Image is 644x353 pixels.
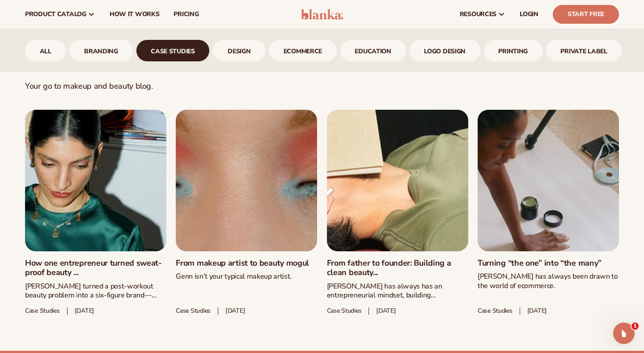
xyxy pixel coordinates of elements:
div: 2 / 9 [69,40,132,61]
a: Private Label [546,40,622,61]
span: pricing [174,11,199,18]
a: From father to founder: Building a clean beauty... [327,258,468,278]
span: How It Works [110,11,160,18]
span: 1 [631,323,639,330]
a: case studies [136,40,210,61]
p: Your go to makeup and beauty blog. [25,81,619,91]
img: logo [301,9,343,20]
span: Case studies [478,307,513,315]
a: Turning “the one” into “the many” [478,258,619,268]
div: 1 / 9 [25,40,66,61]
a: From makeup artist to beauty mogul [176,258,317,268]
a: logo design [410,40,480,61]
span: LOGIN [520,11,538,18]
span: Case studies [176,307,211,315]
div: 9 / 9 [546,40,622,61]
iframe: Intercom live chat [613,323,635,344]
div: 4 / 9 [213,40,265,61]
span: resources [460,11,496,18]
div: 8 / 9 [484,40,542,61]
a: ecommerce [269,40,337,61]
div: 3 / 9 [136,40,210,61]
div: 5 / 9 [269,40,337,61]
div: 6 / 9 [340,40,406,61]
span: product catalog [25,11,86,18]
a: Start Free [553,5,619,24]
span: Case studies [25,307,60,315]
a: branding [69,40,132,61]
a: How one entrepreneur turned sweat-proof beauty ... [25,258,166,278]
h2: case studies [25,46,619,76]
span: Case studies [327,307,362,315]
a: All [25,40,66,61]
div: 7 / 9 [410,40,480,61]
a: design [213,40,265,61]
a: Education [340,40,406,61]
a: printing [484,40,542,61]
